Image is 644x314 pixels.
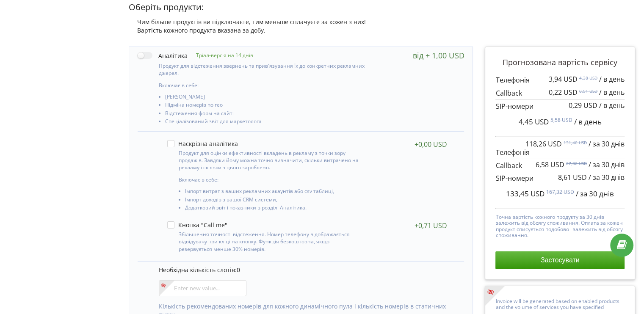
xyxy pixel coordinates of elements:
[546,188,574,196] sup: 167,32 USD
[569,101,597,110] span: 0,29 USD
[415,140,447,149] div: +0,00 USD
[415,221,447,230] div: +0,71 USD
[495,57,625,68] p: Прогнозована вартість сервісу
[589,160,625,169] span: / за 30 днів
[159,280,246,296] input: Enter new value...
[167,221,227,229] label: Кнопка "Call me"
[549,88,578,97] span: 0,22 USD
[589,173,625,182] span: / за 30 днів
[237,266,240,274] span: 0
[579,88,597,94] sup: 0,91 USD
[495,296,625,311] p: Invoice will be generated based on enabled products and the volume of services you have specified
[159,62,366,77] p: Продукт для відстеження звернень та прив'язування їх до конкретних рекламних джерел.
[159,82,366,89] p: Включає в себе:
[495,161,625,171] p: Callback
[185,205,363,213] li: Додатковий звіт і показники в розділі Аналітика.
[129,1,473,14] p: Оберіть продукти:
[506,189,544,198] span: 133,45 USD
[576,189,614,198] span: / за 30 днів
[564,140,587,146] sup: 131,40 USD
[550,116,572,124] sup: 5,58 USD
[549,74,578,84] span: 3,94 USD
[579,75,597,81] sup: 4,38 USD
[138,51,188,60] label: Аналітика
[165,118,366,127] li: Спеціалізований звіт для маркетолога
[589,139,625,149] span: / за 30 днів
[165,94,366,102] li: [PERSON_NAME]
[536,160,564,169] span: 6,58 USD
[574,117,602,127] span: / в день
[495,88,625,98] p: Callback
[495,251,625,269] button: Застосувати
[558,173,587,182] span: 8,61 USD
[495,174,625,183] p: SIP-номери
[185,188,363,196] li: Імпорт витрат з ваших рекламних акаунтів або csv таблиці,
[525,139,562,149] span: 118,26 USD
[495,102,625,111] p: SIP-номери
[167,140,238,147] label: Наскрізна аналітика
[185,197,363,205] li: Імпорт доходів з вашої CRM системи,
[495,212,625,239] p: Точна вартість кожного продукту за 30 днів залежить від обсягу споживання. Оплата за кожен продук...
[495,140,625,157] p: Телефонія
[179,149,363,171] p: Продукт для оцінки ефективності вкладень в рекламу з точки зору продажів. Завдяки йому можна точн...
[129,18,473,26] div: Чим більше продуктів ви підключаєте, тим меньше сплачуєте за кожен з них!
[495,75,625,85] p: Телефонія
[413,51,464,60] div: від + 1,00 USD
[599,101,625,110] span: / в день
[179,176,363,183] p: Включає в себе:
[159,266,456,274] p: Необхідна кількість слотів:
[129,26,473,35] div: Вартість кожного продукта вказана за добу.
[566,160,587,166] sup: 27,32 USD
[188,52,253,59] p: Тріал-версія на 14 днів
[179,231,363,252] p: Збільшення точності відстеження. Номер телефону відображається відвідувачу при кліці на кнопку. Ф...
[599,88,625,97] span: / в день
[519,117,549,127] span: 4,45 USD
[165,102,366,110] li: Підміна номерів по гео
[165,110,366,118] li: Відстеження форм на сайті
[599,74,625,84] span: / в день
